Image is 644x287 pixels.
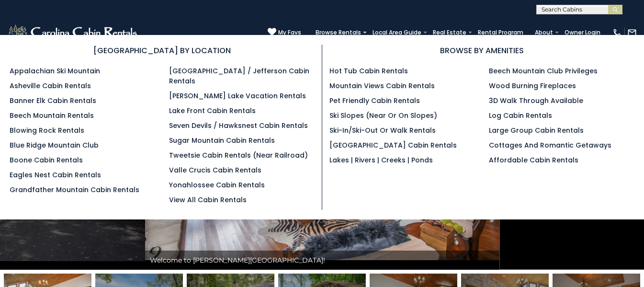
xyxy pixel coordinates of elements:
a: Grandfather Mountain Cabin Rentals [10,185,139,195]
a: Pet Friendly Cabin Rentals [329,96,420,105]
a: Wood Burning Fireplaces [489,81,576,91]
a: Asheville Cabin Rentals [10,81,91,91]
a: Appalachian Ski Mountain [10,66,100,76]
a: Browse Rentals [311,26,366,39]
a: 3D Walk Through Available [489,96,583,105]
a: [GEOGRAPHIC_DATA] Cabin Rentals [329,140,457,150]
img: White-1-2.png [7,23,140,42]
a: Valle Crucis Cabin Rentals [169,165,261,175]
a: Tweetsie Cabin Rentals (Near Railroad) [169,150,308,160]
a: Real Estate [428,26,471,39]
a: [PERSON_NAME] Lake Vacation Rentals [169,91,306,101]
a: Affordable Cabin Rentals [489,155,578,165]
a: Log Cabin Rentals [489,111,552,120]
a: Blue Ridge Mountain Club [10,140,99,150]
a: Sugar Mountain Cabin Rentals [169,136,275,145]
a: Local Area Guide [368,26,426,39]
a: Yonahlossee Cabin Rentals [169,180,265,190]
a: Owner Login [560,26,605,39]
span: My Favs [278,28,301,37]
a: [GEOGRAPHIC_DATA] / Jefferson Cabin Rentals [169,66,309,86]
a: My Favs [268,27,301,37]
a: Eagles Nest Cabin Rentals [10,170,101,180]
a: Blowing Rock Rentals [10,126,84,135]
h3: [GEOGRAPHIC_DATA] BY LOCATION [10,45,315,57]
a: About [530,26,558,39]
a: Banner Elk Cabin Rentals [10,96,96,105]
a: Large Group Cabin Rentals [489,126,584,135]
a: Hot Tub Cabin Rentals [329,66,408,76]
a: Ski-in/Ski-Out or Walk Rentals [329,126,436,135]
img: phone-regular-white.png [612,28,622,37]
h3: BROWSE BY AMENITIES [329,45,635,57]
a: Lake Front Cabin Rentals [169,106,256,115]
a: View All Cabin Rentals [169,195,247,205]
a: Ski Slopes (Near or On Slopes) [329,111,437,120]
a: Rental Program [473,26,528,39]
a: Cottages and Romantic Getaways [489,140,611,150]
a: Seven Devils / Hawksnest Cabin Rentals [169,121,308,130]
a: Beech Mountain Club Privileges [489,66,598,76]
img: mail-regular-white.png [627,28,637,37]
a: Boone Cabin Rentals [10,155,83,165]
div: Welcome to [PERSON_NAME][GEOGRAPHIC_DATA]! [145,251,499,270]
a: Mountain Views Cabin Rentals [329,81,435,91]
a: Lakes | Rivers | Creeks | Ponds [329,155,433,165]
a: Beech Mountain Rentals [10,111,94,120]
